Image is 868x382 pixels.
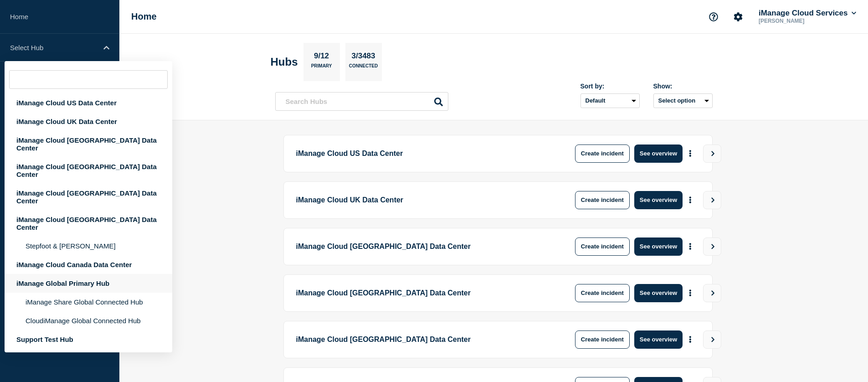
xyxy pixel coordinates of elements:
button: More actions [684,145,696,162]
li: CloudiManage Global Connected Hub [5,311,172,330]
div: iManage Cloud Canada Data Center [5,255,172,274]
li: Stepfoot & [PERSON_NAME] [5,237,172,255]
button: Create incident [575,237,630,256]
button: More actions [684,238,696,255]
li: iManage Share Global Connected Hub [5,293,172,311]
div: iManage Cloud UK Data Center [5,112,172,131]
p: iManage Cloud US Data Center [296,145,548,163]
button: See overview [634,237,683,256]
button: Create incident [575,330,630,349]
button: Account settings [729,7,748,26]
div: iManage Cloud [GEOGRAPHIC_DATA] Data Center [5,131,172,157]
button: See overview [634,145,683,163]
div: Support Test Hub [5,330,172,349]
button: View [703,191,721,209]
div: iManage Cloud US Data Center [5,93,172,112]
div: iManage Cloud [GEOGRAPHIC_DATA] Data Center [5,184,172,210]
p: Select Hub [10,44,98,52]
button: Create incident [575,284,630,302]
p: iManage Cloud UK Data Center [296,191,548,209]
p: [PERSON_NAME] [757,18,852,24]
button: See overview [634,330,683,349]
button: See overview [634,284,683,302]
p: Primary [311,63,332,73]
button: More actions [684,191,696,208]
p: 3/3483 [348,52,379,63]
h1: Home [131,11,157,22]
p: iManage Cloud [GEOGRAPHIC_DATA] Data Center [296,237,548,256]
p: iManage Cloud [GEOGRAPHIC_DATA] Data Center [296,284,548,302]
button: More actions [684,284,696,301]
div: iManage Cloud [GEOGRAPHIC_DATA] Data Center [5,210,172,237]
div: Sort by: [580,83,640,90]
button: Create incident [575,145,630,163]
select: Sort by [580,93,640,108]
p: 9/12 [310,52,332,63]
p: iManage Cloud [GEOGRAPHIC_DATA] Data Center [296,330,548,349]
div: Show: [653,83,713,90]
h2: Hubs [271,56,298,68]
button: Create incident [575,191,630,209]
button: View [703,237,721,256]
input: Search Hubs [275,92,448,111]
button: View [703,330,721,349]
button: Select option [653,93,713,108]
button: iManage Cloud Services [757,9,858,18]
button: View [703,284,721,302]
p: Connected [349,63,378,73]
button: More actions [684,331,696,348]
button: View [703,145,721,163]
button: Support [704,7,723,26]
div: iManage Global Primary Hub [5,274,172,293]
div: iManage Cloud [GEOGRAPHIC_DATA] Data Center [5,157,172,184]
button: See overview [634,191,683,209]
